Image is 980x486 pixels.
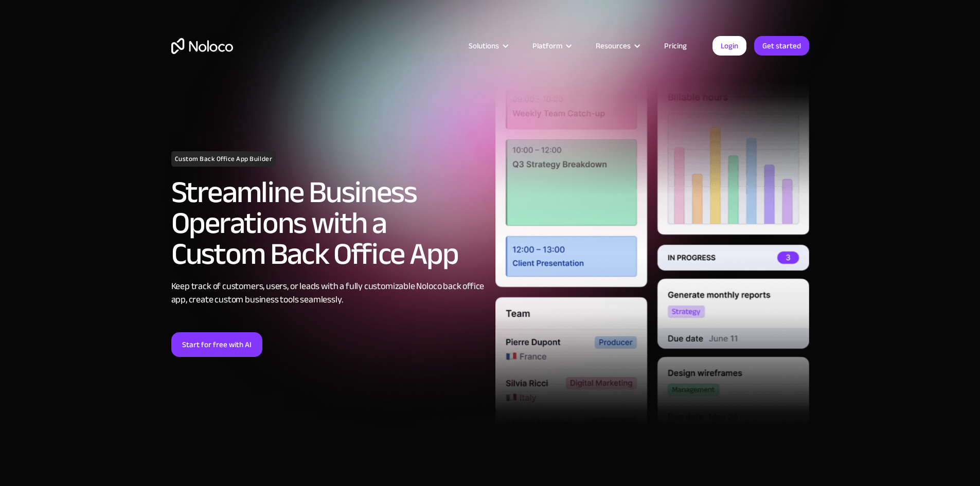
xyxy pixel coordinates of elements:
div: Resources [583,39,651,52]
h1: Custom Back Office App Builder [171,151,276,167]
a: Get started [754,36,809,56]
a: Pricing [651,39,700,52]
div: Resources [596,39,631,52]
div: Solutions [469,39,499,52]
div: Solutions [456,39,520,52]
a: Login [712,36,746,56]
div: Platform [532,39,562,52]
a: Start for free with AI [171,332,262,357]
div: Platform [520,39,583,52]
div: Keep track of customers, users, or leads with a fully customizable Noloco back office app, create... [171,280,485,307]
h2: Streamline Business Operations with a Custom Back Office App [171,177,485,269]
a: home [171,38,233,54]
